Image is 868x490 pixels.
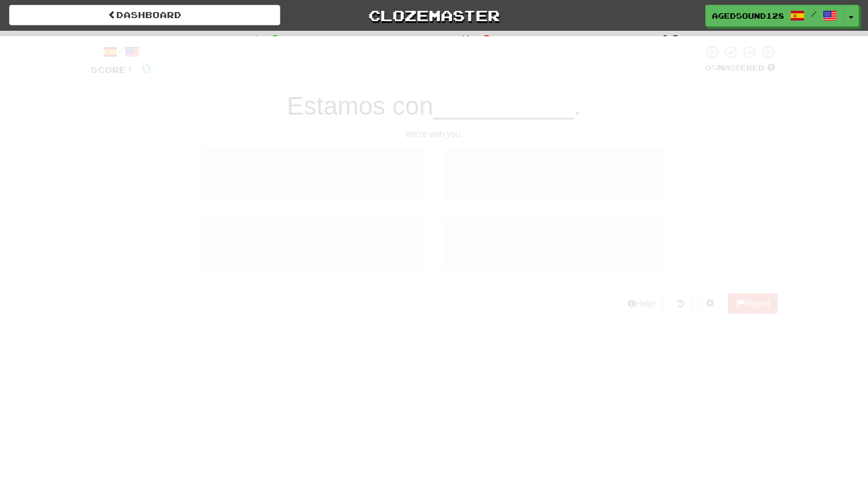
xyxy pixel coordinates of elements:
[288,165,347,184] span: nueces
[443,148,666,201] button: 2.despierto
[290,235,344,253] span: alguna
[281,173,288,182] small: 1 .
[141,60,151,75] span: 0
[712,10,784,21] span: AgedSound128
[287,92,433,120] span: Estamos con
[705,5,844,27] a: AgedSound128 /
[376,34,452,46] span: Incorrect
[703,63,778,74] div: Mastered
[90,65,134,75] span: Score:
[202,148,425,201] button: 1.nueces
[620,293,663,314] button: Help!
[433,92,574,120] span: __________
[513,173,520,182] small: 2 .
[270,32,280,46] span: 0
[90,45,151,60] div: /
[728,293,778,314] button: Report
[9,5,280,25] a: Dashboard
[660,32,681,46] span: 10
[202,218,425,270] button: 3.alguna
[461,35,474,45] span: :
[181,34,240,46] span: Correct
[638,35,652,45] span: :
[705,63,717,72] span: 0 %
[544,235,573,253] span: vos
[283,242,290,252] small: 3 .
[443,218,666,270] button: 4.vos
[298,5,570,26] a: Clozemaster
[669,293,692,314] button: Round history (alt+y)
[248,35,262,45] span: :
[90,128,778,140] div: We're with you.
[574,92,581,120] span: .
[536,242,544,252] small: 4 .
[811,10,817,18] span: /
[588,34,630,46] span: To go
[520,165,596,184] span: despierto
[482,32,492,46] span: 0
